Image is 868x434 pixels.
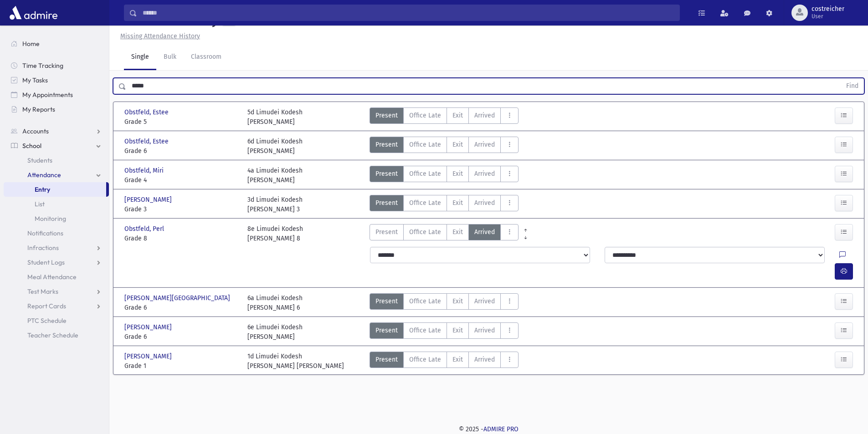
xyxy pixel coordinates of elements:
span: Obstfeld, Estee [124,107,170,117]
span: Exit [452,355,463,364]
a: Classroom [184,45,229,70]
div: 6a Limudei Kodesh [PERSON_NAME] 6 [247,293,303,312]
a: Missing Attendance History [117,32,200,40]
span: Present [375,111,398,120]
a: My Reports [4,102,109,117]
span: My Tasks [22,76,48,84]
a: Entry [4,182,106,197]
a: Meal Attendance [4,270,109,284]
div: AttTypes [370,137,519,156]
a: Infractions [4,240,109,255]
a: Students [4,153,109,168]
span: PTC Schedule [27,317,67,325]
span: Meal Attendance [27,273,77,281]
a: Test Marks [4,284,109,299]
div: 4a Limudei Kodesh [PERSON_NAME] [247,166,303,185]
span: Grade 6 [124,332,238,342]
span: Accounts [22,127,49,135]
div: 6e Limudei Kodesh [PERSON_NAME] [247,322,303,342]
span: Arrived [474,111,495,120]
span: costreicher [812,5,844,13]
span: Home [22,40,40,48]
span: Time Tracking [22,61,63,70]
span: Exit [452,198,463,208]
div: 8e Limudei Kodesh [PERSON_NAME] 8 [247,224,303,243]
span: Office Late [409,111,441,120]
a: Notifications [4,226,109,240]
button: Find [841,78,864,94]
a: My Tasks [4,73,109,87]
a: School [4,138,109,153]
span: Office Late [409,326,441,335]
span: Arrived [474,296,495,306]
span: Office Late [409,198,441,208]
div: AttTypes [370,352,519,371]
span: List [35,200,45,208]
span: My Appointments [22,91,73,99]
span: Grade 6 [124,303,238,312]
span: Present [375,355,398,364]
span: Office Late [409,169,441,179]
u: Missing Attendance History [120,32,200,40]
span: [PERSON_NAME] [124,195,174,204]
span: Present [375,326,398,335]
span: Test Marks [27,287,58,296]
span: Monitoring [35,214,66,223]
span: Exit [452,169,463,179]
a: Monitoring [4,211,109,226]
span: Exit [452,296,463,306]
span: Exit [452,140,463,149]
span: Arrived [474,326,495,335]
div: AttTypes [370,224,519,243]
span: Arrived [474,355,495,364]
div: AttTypes [370,107,519,127]
input: Search [137,5,679,21]
span: Exit [452,227,463,237]
span: Exit [452,111,463,120]
span: Grade 3 [124,204,238,214]
a: Report Cards [4,299,109,313]
a: Teacher Schedule [4,328,109,342]
span: Present [375,227,398,237]
div: 3d Limudei Kodesh [PERSON_NAME] 3 [247,195,303,214]
span: Grade 6 [124,146,238,156]
span: Office Late [409,296,441,306]
span: Student Logs [27,258,65,266]
a: Attendance [4,168,109,182]
div: AttTypes [370,322,519,342]
a: Single [124,45,156,70]
a: Bulk [156,45,184,70]
span: Obstfeld, Perl [124,224,166,234]
a: Student Logs [4,255,109,270]
div: 5d Limudei Kodesh [PERSON_NAME] [247,107,303,127]
img: AdmirePro [7,4,60,22]
span: Attendance [27,171,61,179]
span: Present [375,296,398,306]
span: Entry [35,185,50,194]
a: My Appointments [4,87,109,102]
span: Grade 4 [124,175,238,185]
span: [PERSON_NAME] [124,322,174,332]
span: Office Late [409,140,441,149]
span: Arrived [474,198,495,208]
span: Office Late [409,355,441,364]
span: Arrived [474,227,495,237]
div: 1d Limudei Kodesh [PERSON_NAME] [PERSON_NAME] [247,352,344,371]
span: Present [375,198,398,208]
div: 6d Limudei Kodesh [PERSON_NAME] [247,137,303,156]
a: Time Tracking [4,58,109,73]
div: © 2025 - [124,424,853,434]
span: Exit [452,326,463,335]
div: AttTypes [370,293,519,312]
span: Present [375,140,398,149]
div: AttTypes [370,195,519,214]
span: Present [375,169,398,179]
span: School [22,142,41,150]
span: Obstfeld, Estee [124,137,170,146]
span: Students [27,156,52,164]
span: Notifications [27,229,63,237]
a: List [4,197,109,211]
a: Home [4,36,109,51]
span: Teacher Schedule [27,331,78,339]
span: Grade 5 [124,117,238,127]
